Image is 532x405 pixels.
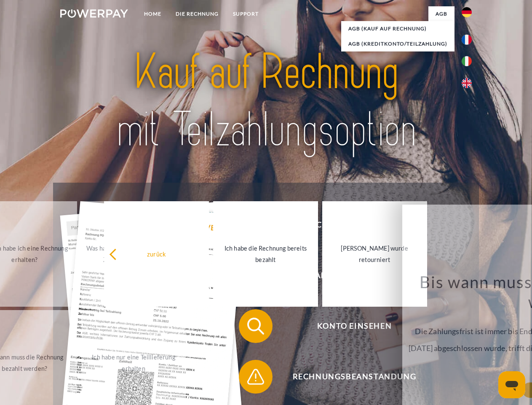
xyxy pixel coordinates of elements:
div: zurück [109,248,204,259]
a: AGB (Kreditkonto/Teilzahlung) [341,36,454,51]
img: logo-powerpay-white.svg [60,9,128,18]
a: DIE RECHNUNG [168,6,226,22]
a: Was habe ich noch offen, ist meine Zahlung eingegangen? [81,201,186,307]
img: fr [462,35,472,45]
img: de [462,7,472,17]
a: agb [428,6,454,22]
iframe: Schaltfläche zum Öffnen des Messaging-Fensters [498,371,525,398]
button: Konto einsehen [239,309,458,343]
span: Konto einsehen [251,309,457,343]
img: title-powerpay_de.svg [80,40,452,162]
div: [PERSON_NAME] wurde retourniert [327,243,422,265]
div: Ich habe die Rechnung bereits bezahlt [218,243,313,265]
div: Ich habe nur eine Teillieferung erhalten [86,351,181,374]
img: qb_warning.svg [245,366,266,387]
button: Rechnungsbeanstandung [239,360,458,394]
div: Was habe ich noch offen, ist meine Zahlung eingegangen? [86,243,181,265]
a: AGB (Kauf auf Rechnung) [341,21,454,36]
img: en [462,78,472,88]
img: qb_search.svg [245,316,266,337]
a: Home [137,6,168,22]
img: it [462,56,472,66]
a: SUPPORT [226,6,266,22]
span: Rechnungsbeanstandung [251,360,457,394]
